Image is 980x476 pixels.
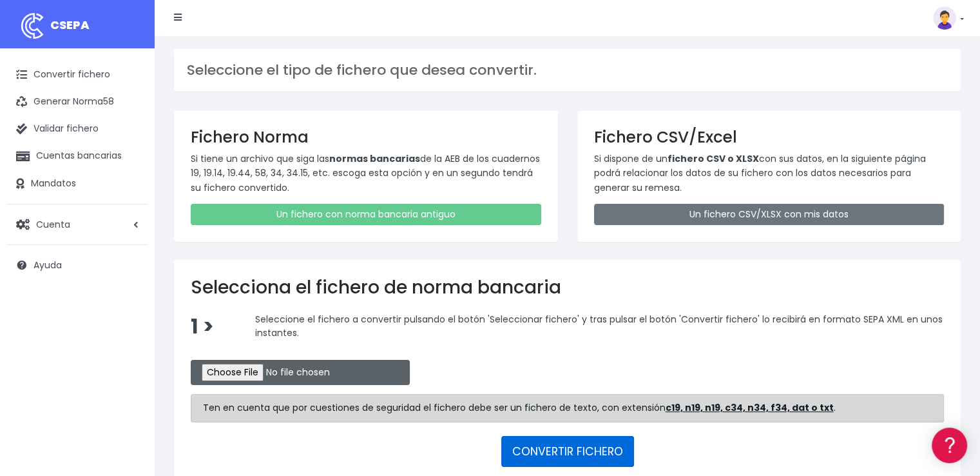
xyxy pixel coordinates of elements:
a: Problemas habituales [13,183,245,203]
div: Facturación [13,256,245,268]
button: Contáctanos [13,345,245,368]
strong: c19, n19, n19, c34, n34, f34, dat o txt [666,401,834,414]
a: Cuentas bancarias [6,143,148,170]
a: Perfiles de empresas [13,223,245,243]
a: Cuenta [6,211,148,238]
div: Información general [13,90,245,102]
span: Seleccione el fichero a convertir pulsando el botón 'Seleccionar fichero' y tras pulsar el botón ... [255,312,943,339]
a: POWERED BY ENCHANT [177,372,248,384]
span: 1 > [191,313,214,341]
a: General [13,277,245,297]
a: Un fichero con norma bancaria antiguo [191,204,541,225]
a: API [13,330,245,350]
a: Formatos [13,163,245,183]
p: Si dispone de un con sus datos, en la siguiente página podrá relacionar los datos de su fichero c... [594,152,945,195]
button: CONVERTIR FICHERO [501,436,634,467]
h3: Fichero CSV/Excel [594,128,945,146]
a: Videotutoriales [13,203,245,223]
strong: fichero CSV o XLSX [668,152,759,165]
a: Mandatos [6,170,148,197]
strong: normas bancarias [329,152,420,165]
a: Información general [13,110,245,130]
div: Convertir ficheros [13,143,245,155]
span: CSEPA [50,17,90,33]
a: Validar fichero [6,115,148,143]
div: Programadores [13,310,245,322]
a: Ayuda [6,252,148,279]
div: Ten en cuenta que por cuestiones de seguridad el fichero debe ser un fichero de texto, con extens... [191,394,944,422]
img: logo [16,10,48,42]
h3: Fichero Norma [191,128,541,146]
h3: Seleccione el tipo de fichero que desea convertir. [187,62,948,79]
a: Generar Norma58 [6,88,148,115]
a: Convertir fichero [6,61,148,88]
span: Ayuda [34,259,62,272]
h2: Selecciona el fichero de norma bancaria [191,277,944,299]
img: profile [933,6,956,30]
span: Cuenta [36,217,70,230]
a: Un fichero CSV/XLSX con mis datos [594,204,945,225]
p: Si tiene un archivo que siga las de la AEB de los cuadernos 19, 19.14, 19.44, 58, 34, 34.15, etc.... [191,152,541,195]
